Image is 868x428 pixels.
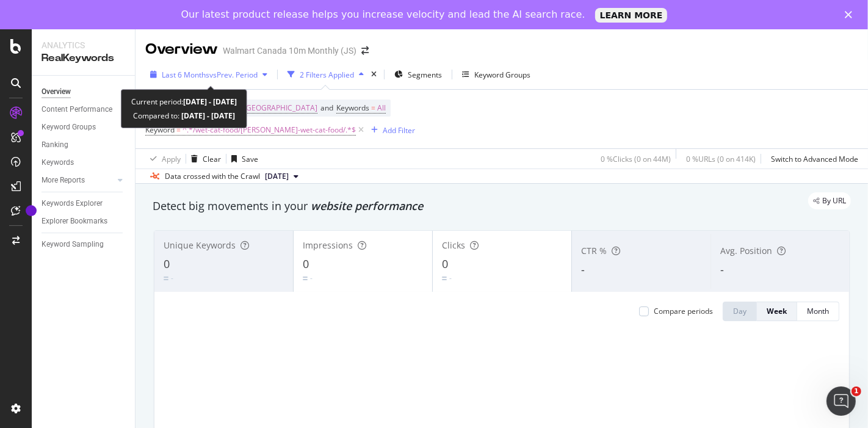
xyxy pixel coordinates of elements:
span: Unique Keywords [164,239,236,251]
a: Keyword Groups [42,121,126,134]
span: Clicks [442,239,465,251]
img: Equal [164,277,168,280]
img: Equal [442,277,447,280]
iframe: Intercom live chat [826,386,856,416]
div: Day [733,306,747,316]
div: Compared to: [133,109,235,123]
span: - [581,262,585,277]
span: Last 6 Months [162,70,209,80]
button: 2 Filters Applied [283,65,369,84]
div: Keywords Explorer [42,197,103,210]
div: Switch to Advanced Mode [771,154,858,164]
span: Keywords [336,103,369,113]
div: 2 Filters Applied [300,70,354,80]
div: Explorer Bookmarks [42,215,107,228]
button: Segments [389,65,447,84]
span: - [720,262,724,277]
div: Add Filter [383,125,415,136]
div: Keywords [42,156,74,169]
a: Ranking [42,139,126,151]
span: Keyword [145,125,175,135]
div: RealKeywords [42,51,125,65]
button: Month [797,302,839,321]
div: Keyword Groups [474,70,530,80]
span: All [377,100,386,117]
span: 0 [442,256,448,271]
div: Compare periods [654,306,713,316]
div: Overview [145,39,218,60]
span: 0 [164,256,170,271]
a: Content Performance [42,103,126,116]
div: Month [807,306,829,316]
span: By URL [822,197,846,205]
div: Keyword Sampling [42,238,104,251]
div: times [369,68,379,81]
span: = [371,103,375,113]
div: Current period: [131,95,237,109]
div: - [171,273,173,283]
div: Close [845,11,857,18]
div: - [449,273,452,283]
span: ^.*/wet-cat-food/[PERSON_NAME]-wet-cat-food/.*$ [183,122,356,139]
span: = [176,125,181,135]
div: Data crossed with the Crawl [165,171,260,182]
div: Keyword Groups [42,121,96,134]
span: [GEOGRAPHIC_DATA] [244,100,317,117]
button: Day [723,302,757,321]
span: Impressions [303,239,353,251]
button: Apply [145,149,181,169]
a: Keywords [42,156,126,169]
img: Equal [303,277,308,280]
span: and [320,103,333,113]
button: Switch to Advanced Mode [766,149,858,169]
button: Clear [186,149,221,169]
div: arrow-right-arrow-left [361,46,369,55]
span: Segments [408,70,442,80]
div: Content Performance [42,103,112,116]
button: Add Filter [366,123,415,137]
a: LEARN MORE [595,8,668,23]
button: Week [757,302,797,321]
b: [DATE] - [DATE] [183,96,237,107]
span: 0 [303,256,309,271]
span: 2025 Aug. 22nd [265,171,289,182]
div: Save [242,154,258,164]
button: [DATE] [260,169,303,184]
div: 0 % Clicks ( 0 on 44M ) [601,154,671,164]
b: [DATE] - [DATE] [179,111,235,121]
span: Avg. Position [720,245,772,256]
button: Save [226,149,258,169]
div: Tooltip anchor [26,205,37,216]
a: Keyword Sampling [42,238,126,251]
a: More Reports [42,174,114,187]
div: Our latest product release helps you increase velocity and lead the AI search race. [181,9,585,21]
a: Overview [42,85,126,98]
div: - [310,273,313,283]
span: CTR % [581,245,607,256]
div: Overview [42,85,71,98]
span: 1 [852,386,861,396]
div: Clear [203,154,221,164]
div: Week [767,306,787,316]
div: Analytics [42,39,125,51]
button: Last 6 MonthsvsPrev. Period [145,65,272,84]
div: Walmart Canada 10m Monthly (JS) [223,45,356,57]
div: Ranking [42,139,68,151]
a: Keywords Explorer [42,197,126,210]
div: Apply [162,154,181,164]
button: Keyword Groups [457,65,535,84]
div: legacy label [808,192,851,209]
div: More Reports [42,174,85,187]
div: 0 % URLs ( 0 on 414K ) [686,154,756,164]
a: Explorer Bookmarks [42,215,126,228]
span: vs Prev. Period [209,70,258,80]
